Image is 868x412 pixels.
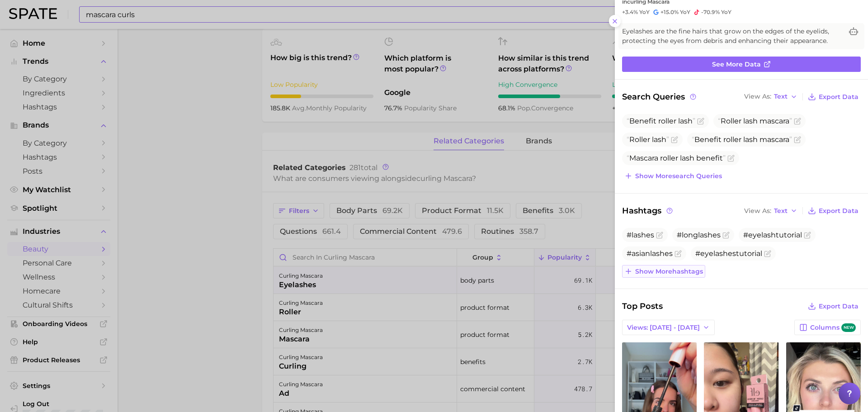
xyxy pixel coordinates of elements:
span: #asianlashes [627,249,673,258]
span: YoY [680,9,690,16]
span: Roller lash mascara [718,117,792,125]
button: Flag as miscategorized or irrelevant [722,232,730,239]
button: Flag as miscategorized or irrelevant [794,136,801,143]
span: Top Posts [622,300,663,313]
span: View As [744,208,771,213]
span: Views: [DATE] - [DATE] [627,324,700,331]
button: Flag as miscategorized or irrelevant [794,118,801,125]
button: Export Data [806,204,861,217]
span: See more data [712,61,761,68]
span: Text [774,208,788,213]
button: Flag as miscategorized or irrelevant [675,250,682,257]
span: #eyelashtutorial [743,231,802,239]
span: #longlashes [677,231,721,239]
span: YoY [721,9,731,16]
span: new [841,323,856,332]
button: View AsText [742,91,800,103]
button: View AsText [742,205,800,217]
button: Flag as miscategorized or irrelevant [671,136,678,143]
span: YoY [639,9,650,16]
span: Roller lash [627,135,669,144]
span: Export Data [819,207,859,215]
span: Eyelashes are the fine hairs that grow on the edges of the eyelids, protecting the eyes from debr... [622,27,843,46]
span: Show more hashtags [635,268,703,275]
button: Flag as miscategorized or irrelevant [764,250,771,257]
button: Flag as miscategorized or irrelevant [727,155,735,162]
span: Search Queries [622,90,698,103]
span: Text [774,94,788,99]
button: Show moresearch queries [622,170,724,182]
span: #lashes [627,231,654,239]
span: +15.0% [660,9,679,15]
a: See more data [622,57,861,72]
span: Columns [810,323,856,332]
button: Export Data [806,90,861,103]
span: Benefit roller lash mascara [692,135,792,144]
button: Flag as miscategorized or irrelevant [656,232,663,239]
span: Benefit roller lash [627,117,695,125]
button: Flag as miscategorized or irrelevant [697,118,704,125]
span: Mascara roller lash benefit [627,154,726,162]
span: Hashtags [622,204,674,217]
button: Export Data [806,300,861,313]
span: +3.4% [622,9,638,15]
span: View As [744,94,771,99]
span: Export Data [819,303,859,310]
span: Export Data [819,93,859,101]
button: Flag as miscategorized or irrelevant [804,232,811,239]
span: -70.9% [701,9,720,15]
span: Show more search queries [635,172,722,180]
button: Columnsnew [794,320,861,335]
button: Show morehashtags [622,265,705,278]
button: Views: [DATE] - [DATE] [622,320,715,335]
span: #eyelashestutorial [695,249,762,258]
